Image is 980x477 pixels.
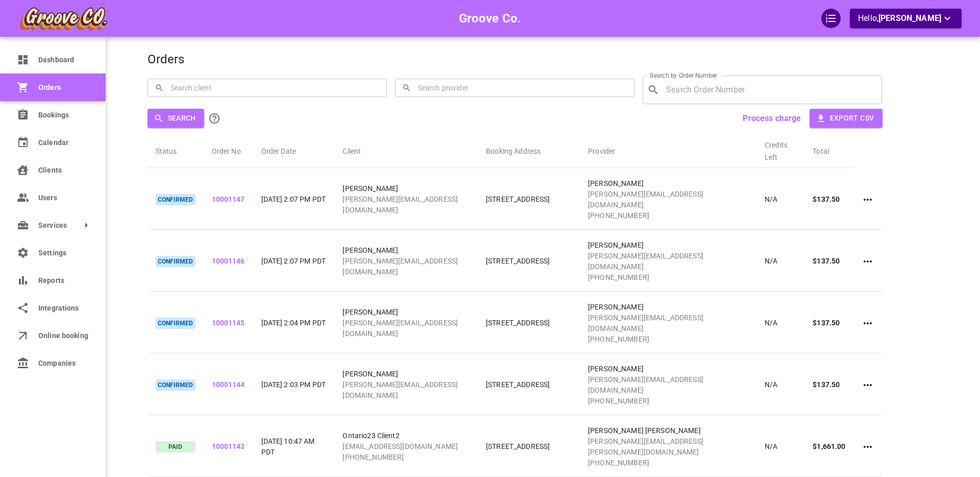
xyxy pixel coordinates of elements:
p: [PHONE_NUMBER] [588,396,748,407]
p: [PHONE_NUMBER] [342,452,470,463]
span: $137.50 [813,319,840,327]
button: Export CSV [810,109,883,128]
input: Search Order Number [664,80,877,100]
p: [PERSON_NAME][EMAIL_ADDRESS][DOMAIN_NAME] [588,251,748,272]
p: [EMAIL_ADDRESS][DOMAIN_NAME] [342,441,470,452]
span: Dashboard [38,55,87,65]
p: [DATE] 2:04 PM PDT [261,318,327,328]
th: Provider [580,131,756,168]
p: [PERSON_NAME][EMAIL_ADDRESS][DOMAIN_NAME] [588,189,748,210]
p: CONFIRMED [156,256,195,267]
p: 10001143 [212,441,245,452]
p: [PERSON_NAME][EMAIL_ADDRESS][DOMAIN_NAME] [342,256,470,277]
p: [PERSON_NAME] [342,245,470,256]
span: Orders [38,82,87,93]
span: $1,661.00 [813,442,845,450]
p: [PERSON_NAME] [588,364,748,374]
p: 10001146 [212,256,245,267]
p: [STREET_ADDRESS] [486,194,572,205]
p: [PERSON_NAME] [588,302,748,313]
p: Ontario23 Client2 [342,431,470,441]
button: Click the Search button to submit your search. All name/email searches are CASE SENSITIVE. To sea... [204,108,225,129]
p: [PERSON_NAME] [588,178,748,189]
p: [DATE] 2:07 PM PDT [261,194,327,205]
label: Search by Order Number [650,71,717,80]
span: Integrations [38,303,87,314]
p: [PERSON_NAME] [342,183,470,194]
p: [PERSON_NAME] [PERSON_NAME] [588,425,748,436]
p: N/A [765,256,796,267]
span: [PERSON_NAME] [878,13,941,23]
span: Calendar [38,137,87,148]
p: [STREET_ADDRESS] [486,318,572,328]
th: Order No [204,131,253,168]
p: [PHONE_NUMBER] [588,458,748,468]
p: [PHONE_NUMBER] [588,272,748,283]
p: CONFIRMED [156,194,195,205]
p: [PHONE_NUMBER] [588,210,748,221]
input: Search provider [415,79,627,97]
span: Clients [38,165,87,176]
p: N/A [765,318,796,328]
p: N/A [765,441,796,452]
p: [DATE] 2:03 PM PDT [261,379,327,390]
span: Reports [38,275,87,286]
span: Companies [38,358,87,369]
th: Client [334,131,478,168]
input: Search client [168,79,380,97]
p: PAID [156,441,195,452]
p: CONFIRMED [156,379,195,391]
th: Booking Address [478,131,580,168]
p: 10001144 [212,379,245,390]
span: $137.50 [813,257,840,265]
button: Hello,[PERSON_NAME] [850,9,962,28]
p: [PERSON_NAME][EMAIL_ADDRESS][DOMAIN_NAME] [342,318,470,339]
span: Online booking [38,330,87,341]
p: Hello, [858,12,953,25]
p: [PERSON_NAME] [342,369,470,379]
span: $137.50 [813,380,840,389]
p: [DATE] 10:47 AM PDT [261,436,327,458]
p: [PERSON_NAME][EMAIL_ADDRESS][DOMAIN_NAME] [342,194,470,216]
p: [DATE] 2:07 PM PDT [261,256,327,267]
p: [PERSON_NAME][EMAIL_ADDRESS][PERSON_NAME][DOMAIN_NAME] [588,436,748,458]
p: 10001145 [212,318,245,328]
th: Order Date [253,131,335,168]
p: [STREET_ADDRESS] [486,379,572,390]
p: [STREET_ADDRESS] [486,441,572,452]
p: [PERSON_NAME] [342,307,470,318]
p: [PERSON_NAME][EMAIL_ADDRESS][DOMAIN_NAME] [588,313,748,334]
h4: Orders [148,52,883,67]
p: CONFIRMED [156,318,195,329]
span: Users [38,193,87,203]
th: Total [804,131,853,168]
p: [PERSON_NAME][EMAIL_ADDRESS][DOMAIN_NAME] [342,379,470,401]
button: Search [148,109,204,128]
p: N/A [765,194,796,205]
span: $137.50 [813,195,840,203]
th: Credits Left [756,131,804,168]
span: Settings [38,248,87,258]
span: Bookings [38,110,87,121]
b: Process charge [743,113,801,123]
h6: Groove Co. [459,9,522,28]
p: N/A [765,379,796,390]
p: [PHONE_NUMBER] [588,334,748,345]
p: [PERSON_NAME] [588,240,748,251]
img: company-logo [18,6,108,31]
p: [PERSON_NAME][EMAIL_ADDRESS][DOMAIN_NAME] [588,374,748,396]
a: Process charge [743,112,801,125]
p: [STREET_ADDRESS] [486,256,572,267]
th: Status [148,131,204,168]
p: 10001147 [212,194,245,205]
div: QuickStart Guide [821,9,841,28]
